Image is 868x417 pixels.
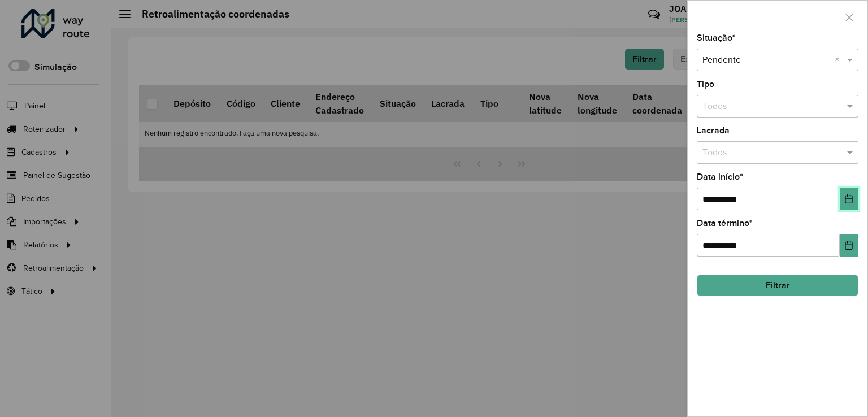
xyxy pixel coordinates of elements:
button: Filtrar [697,275,858,296]
label: Lacrada [697,124,730,137]
label: Data término [697,216,753,230]
span: Clear all [835,53,844,67]
label: Tipo [697,77,714,91]
label: Situação [697,31,736,45]
button: Choose Date [840,234,858,257]
label: Data início [697,170,743,184]
button: Choose Date [840,188,858,210]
